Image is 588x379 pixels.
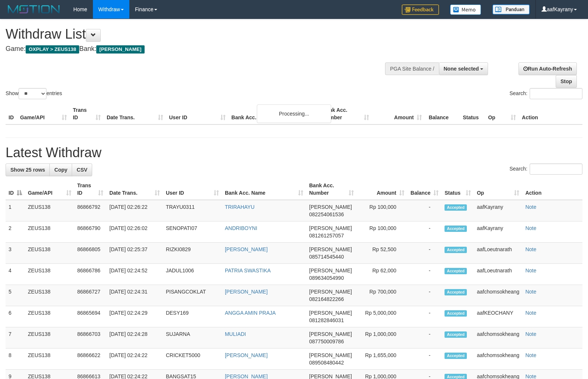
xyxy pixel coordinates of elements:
td: aafchomsokheang [474,349,522,370]
td: 86866786 [74,264,107,285]
th: Op: activate to sort column ascending [474,179,522,200]
td: 5 [6,285,25,306]
td: Rp 1,000,000 [357,327,408,349]
td: TRAYU0311 [163,200,222,221]
th: Game/API [17,103,70,124]
a: Show 25 rows [6,163,50,176]
input: Search: [530,88,582,99]
a: Note [525,310,536,316]
td: ZEUS138 [25,349,74,370]
label: Show entries [6,88,62,99]
a: TRIRAHAYU [225,204,255,210]
span: OXPLAY > ZEUS138 [26,45,79,54]
th: User ID [166,103,229,124]
h1: Withdraw List [6,27,385,42]
th: Amount [372,103,425,124]
span: Accepted [445,289,467,295]
td: aafLoeutnarath [474,243,522,264]
td: aafKayrany [474,200,522,221]
td: ZEUS138 [25,243,74,264]
td: [DATE] 02:24:31 [106,285,163,306]
label: Search: [510,163,582,175]
td: 86866792 [74,200,107,221]
a: Note [525,352,536,358]
a: Copy [49,163,72,176]
th: ID: activate to sort column descending [6,179,25,200]
td: aafchomsokheang [474,285,522,306]
td: 6 [6,306,25,327]
td: aafKayrany [474,221,522,243]
a: Run Auto-Refresh [518,62,577,75]
td: SENOPATI07 [163,221,222,243]
td: ZEUS138 [25,200,74,221]
td: 86866805 [74,243,107,264]
span: [PERSON_NAME] [309,268,352,273]
span: Copy 082254061536 to clipboard [309,211,344,217]
img: Feedback.jpg [402,4,439,15]
td: DESY169 [163,306,222,327]
td: - [407,306,442,327]
span: Accepted [445,247,467,253]
th: Game/API: activate to sort column ascending [25,179,74,200]
span: Accepted [445,353,467,359]
img: panduan.png [492,4,530,14]
th: Amount: activate to sort column ascending [357,179,408,200]
td: SUJARNA [163,327,222,349]
span: None selected [444,66,479,72]
select: Showentries [19,88,46,99]
td: - [407,264,442,285]
span: [PERSON_NAME] [309,204,352,210]
span: Accepted [445,268,467,274]
td: ZEUS138 [25,264,74,285]
span: [PERSON_NAME] [96,45,144,54]
th: Action [519,103,582,124]
a: MULIADI [225,331,246,337]
a: PATRIA SWASTIKA [225,268,271,273]
span: [PERSON_NAME] [309,246,352,252]
td: - [407,327,442,349]
span: Copy 087750009786 to clipboard [309,338,344,344]
th: Trans ID [70,103,104,124]
a: [PERSON_NAME] [225,352,268,358]
a: Stop [556,75,577,88]
th: Date Trans.: activate to sort column ascending [106,179,163,200]
th: Date Trans. [104,103,166,124]
img: MOTION_logo.png [6,4,62,15]
a: [PERSON_NAME] [225,289,268,295]
td: 3 [6,243,25,264]
span: [PERSON_NAME] [309,310,352,316]
td: Rp 700,000 [357,285,408,306]
a: Note [525,331,536,337]
td: JADUL1006 [163,264,222,285]
td: [DATE] 02:24:28 [106,327,163,349]
th: Bank Acc. Number [319,103,372,124]
span: Copy 081282846031 to clipboard [309,317,344,323]
td: ZEUS138 [25,285,74,306]
td: RIZKI0829 [163,243,222,264]
td: [DATE] 02:26:22 [106,200,163,221]
td: Rp 100,000 [357,200,408,221]
td: 4 [6,264,25,285]
input: Search: [530,163,582,175]
span: Copy 081261257057 to clipboard [309,233,344,239]
th: Status: activate to sort column ascending [442,179,474,200]
td: 86866727 [74,285,107,306]
button: None selected [439,62,488,75]
label: Search: [510,88,582,99]
th: Bank Acc. Number: activate to sort column ascending [306,179,357,200]
th: Bank Acc. Name: activate to sort column ascending [222,179,306,200]
span: Accepted [445,204,467,211]
a: Note [525,289,536,295]
span: Accepted [445,331,467,338]
th: Trans ID: activate to sort column ascending [74,179,107,200]
td: [DATE] 02:24:22 [106,349,163,370]
a: Note [525,268,536,273]
td: 2 [6,221,25,243]
th: Action [522,179,582,200]
td: [DATE] 02:26:02 [106,221,163,243]
span: [PERSON_NAME] [309,225,352,231]
td: 86866790 [74,221,107,243]
a: [PERSON_NAME] [225,246,268,252]
span: [PERSON_NAME] [309,352,352,358]
span: [PERSON_NAME] [309,289,352,295]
